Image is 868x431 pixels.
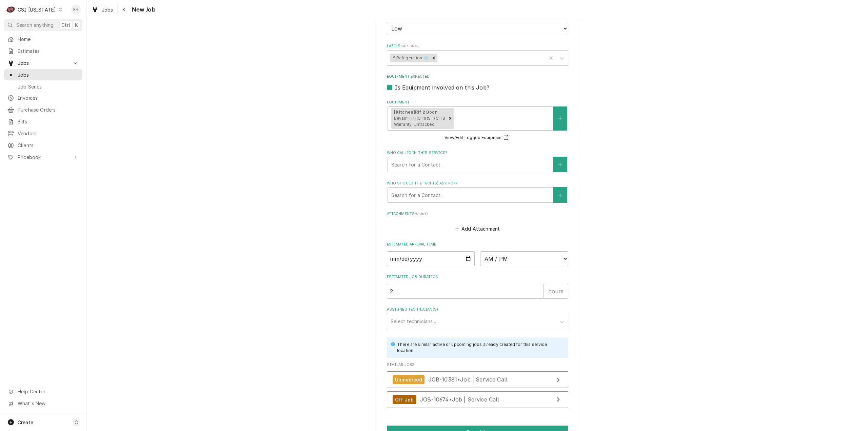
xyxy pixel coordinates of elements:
span: Similar Jobs [387,362,568,368]
label: Estimated Arrival Time [387,242,568,247]
svg: Create New Contact [558,193,562,198]
button: Navigate back [119,4,130,15]
select: Time Select [480,251,568,266]
a: Purchase Orders [4,104,82,115]
div: Labels [387,43,568,65]
div: Uninvoiced [393,375,425,384]
div: Priority [387,13,568,35]
a: Go to What's New [4,398,82,409]
div: C [6,5,16,14]
button: View/Edit Logged Equipment [443,134,511,142]
span: What's New [18,400,78,407]
div: Similar Jobs [387,362,568,411]
span: Jobs [102,6,113,13]
span: Bevair HF1HC-1HS-RC-18 Warranty: Untracked [394,116,446,127]
a: Estimates [4,45,82,57]
div: There are similar active or upcoming jobs already created for this service location. [397,341,561,354]
a: Bills [4,116,82,127]
span: Invoices [18,94,79,101]
div: Estimated Arrival Time [387,242,568,266]
a: Go to Help Center [4,386,82,397]
button: Create New Contact [553,157,567,172]
label: Assigned Technician(s) [387,307,568,312]
span: New Job [130,5,156,14]
button: Create New Equipment [553,106,567,131]
span: Search anything [16,21,54,28]
div: CSI [US_STATE] [18,6,56,13]
span: Estimates [18,47,79,55]
svg: Create New Contact [558,162,562,167]
label: Equipment [387,100,568,105]
span: Home [18,36,79,43]
a: Go to Jobs [4,57,82,68]
span: ( optional ) [400,44,419,48]
label: Who should the tech(s) ask for? [387,181,568,186]
input: Date [387,251,475,266]
div: Who should the tech(s) ask for? [387,181,568,203]
div: Remove ² Refrigeration ❄️ [430,54,437,62]
a: Go to Pricebook [4,152,82,163]
div: Kelsey Hetlage's Avatar [71,5,81,14]
a: Jobs [4,69,82,80]
span: JOB-10381 • Job | Service Call [428,376,508,383]
div: Equipment [387,100,568,142]
label: Attachments [387,211,568,217]
div: Estimated Job Duration [387,274,568,298]
label: Equipment Expected [387,74,568,79]
span: Pricebook [18,154,69,161]
svg: Create New Equipment [558,116,562,121]
span: Vendors [18,130,79,137]
span: Bills [18,118,79,125]
a: Home [4,34,82,45]
div: Attachments [387,211,568,234]
div: Assigned Technician(s) [387,307,568,329]
div: CSI Kentucky's Avatar [6,5,16,14]
button: Create New Contact [553,187,567,203]
div: KH [71,5,81,14]
span: K [75,21,78,28]
a: View Job [387,371,568,388]
span: ( if any ) [415,212,428,216]
a: Invoices [4,92,82,103]
span: Create [18,419,33,425]
span: Jobs [18,71,79,78]
a: Clients [4,140,82,151]
span: JOB-10674 • Job | Service Call [420,396,499,403]
span: Help Center [18,388,78,395]
a: Jobs [89,4,116,15]
button: Add Attachment [454,224,501,234]
label: Is Equipment involved on this Job? [395,83,489,92]
label: Labels [387,43,568,49]
a: Vendors [4,128,82,139]
span: Purchase Orders [18,106,79,113]
label: Who called in this service? [387,150,568,156]
span: Job Series [18,83,79,90]
button: Search anythingCtrlK [4,19,82,31]
a: Job Series [4,81,82,92]
span: Ctrl [61,21,70,28]
strong: [Kitchen] Rif 2 Door [394,110,437,115]
div: ² Refrigeration ❄️ [390,54,430,62]
div: Who called in this service? [387,150,568,172]
span: Jobs [18,59,69,66]
div: Equipment Expected [387,74,568,91]
div: hours [544,284,568,299]
span: Clients [18,142,79,149]
div: Off Job [393,395,416,404]
label: Estimated Job Duration [387,274,568,280]
a: View Job [387,391,568,408]
span: C [75,419,78,426]
div: Remove [object Object] [447,108,454,129]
